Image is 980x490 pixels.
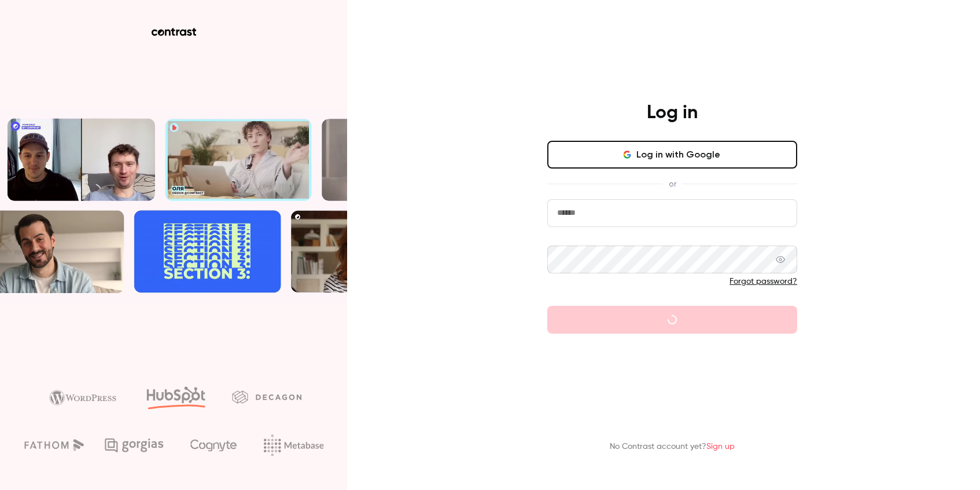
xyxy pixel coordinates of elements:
a: Sign up [706,443,735,451]
a: Forgot password? [730,277,797,286]
button: Log in with Google [547,141,797,169]
img: decagon [232,390,301,403]
span: or [663,178,682,190]
h4: Log in [647,101,698,125]
p: No Contrast account yet? [610,441,735,453]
